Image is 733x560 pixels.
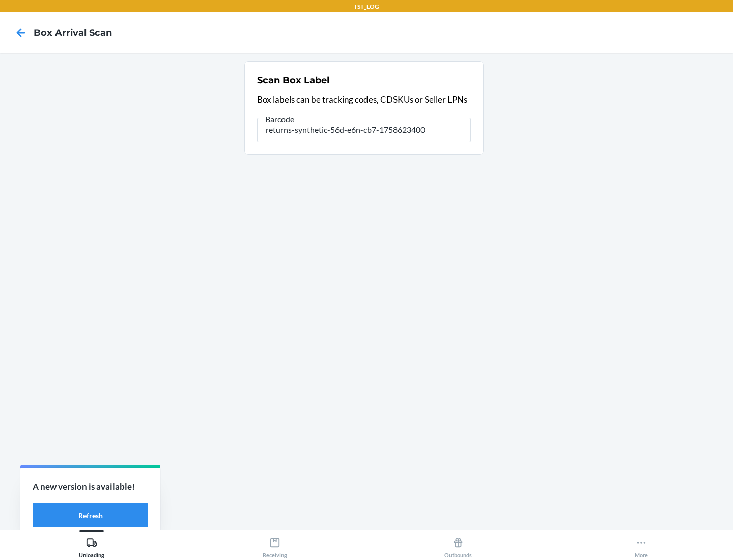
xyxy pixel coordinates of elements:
div: More [635,533,648,558]
span: Barcode [264,114,296,124]
p: A new version is available! [33,480,148,493]
h2: Scan Box Label [257,74,329,87]
button: Receiving [183,530,366,558]
button: Outbounds [366,530,550,558]
p: TST_LOG [354,2,379,11]
div: Outbounds [444,533,472,558]
input: Barcode [257,118,471,142]
button: More [550,530,733,558]
div: Unloading [79,533,104,558]
button: Refresh [33,503,148,527]
h4: Box Arrival Scan [34,26,112,39]
p: Box labels can be tracking codes, CDSKUs or Seller LPNs [257,93,471,106]
div: Receiving [263,533,287,558]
